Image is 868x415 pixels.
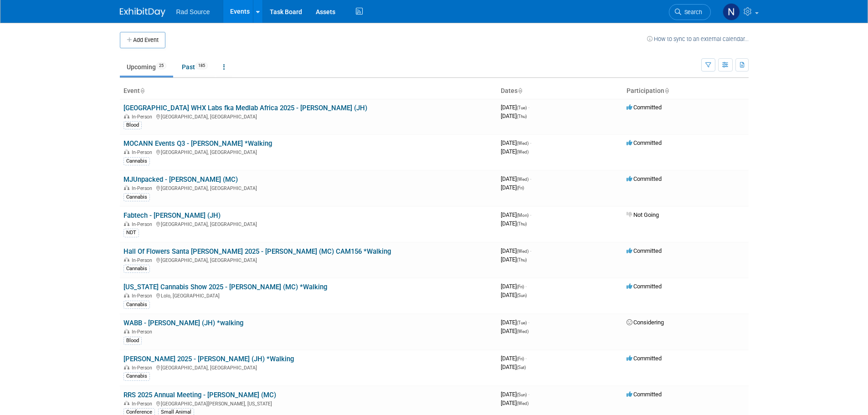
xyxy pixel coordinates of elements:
span: In-Person [132,365,155,371]
span: (Thu) [517,114,527,119]
span: Committed [627,104,662,111]
div: NDT [123,229,139,237]
span: In-Person [132,149,155,155]
span: (Sun) [517,293,527,298]
span: [DATE] [501,292,527,298]
div: Lolo, [GEOGRAPHIC_DATA] [123,292,493,299]
span: (Wed) [517,149,529,154]
span: - [525,355,527,362]
span: [DATE] [501,175,531,182]
img: In-Person Event [124,365,129,369]
span: Committed [627,391,662,398]
span: [DATE] [501,256,527,263]
span: (Mon) [517,213,529,218]
span: [DATE] [501,184,524,191]
div: Cannabis [123,372,150,380]
a: Sort by Participation Type [664,87,669,94]
div: [GEOGRAPHIC_DATA], [GEOGRAPHIC_DATA] [123,148,493,155]
a: Sort by Event Name [140,87,144,94]
span: Committed [627,175,662,182]
span: - [528,104,529,111]
span: [DATE] [501,319,529,326]
img: In-Person Event [124,221,129,226]
span: In-Person [132,185,155,191]
img: In-Person Event [124,114,129,118]
span: Committed [627,283,662,290]
span: [DATE] [501,148,529,155]
span: (Wed) [517,401,529,406]
span: Committed [627,139,662,146]
div: [GEOGRAPHIC_DATA], [GEOGRAPHIC_DATA] [123,256,493,263]
img: ExhibitDay [120,8,165,17]
a: How to sync to an external calendar... [647,36,749,42]
a: Hall Of Flowers Santa [PERSON_NAME] 2025 - [PERSON_NAME] (MC) CAM156 *Walking [123,247,391,256]
span: - [530,175,531,182]
div: Blood [123,337,142,345]
span: In-Person [132,293,155,299]
span: [DATE] [501,391,529,398]
a: MOCANN Events Q3 - [PERSON_NAME] *Walking [123,139,272,148]
div: Cannabis [123,265,150,273]
span: In-Person [132,114,155,120]
a: [GEOGRAPHIC_DATA] WHX Labs fka Medlab Africa 2025 - [PERSON_NAME] (JH) [123,104,367,112]
span: Rad Source [176,8,210,15]
span: [DATE] [501,364,526,370]
span: In-Person [132,257,155,263]
span: In-Person [132,221,155,227]
a: MJUnpacked - [PERSON_NAME] (MC) [123,175,238,184]
span: (Fri) [517,185,524,190]
a: WABB - [PERSON_NAME] (JH) *walking [123,319,243,327]
div: Cannabis [123,193,150,201]
span: 185 [195,62,208,69]
div: Blood [123,121,142,129]
span: (Fri) [517,284,524,289]
span: Search [681,9,702,15]
a: Past185 [175,58,215,76]
span: (Tue) [517,105,527,110]
a: Sort by Start Date [518,87,522,94]
span: Committed [627,247,662,254]
span: (Sat) [517,365,526,370]
div: [GEOGRAPHIC_DATA], [GEOGRAPHIC_DATA] [123,184,493,191]
img: In-Person Event [124,401,129,405]
span: [DATE] [501,113,527,119]
div: Cannabis [123,157,150,165]
span: - [530,139,531,146]
span: [DATE] [501,355,527,362]
img: In-Person Event [124,293,129,297]
span: [DATE] [501,328,529,334]
a: Fabtech - [PERSON_NAME] (JH) [123,211,221,220]
span: (Fri) [517,356,524,361]
span: (Thu) [517,221,527,226]
span: - [528,319,529,326]
img: In-Person Event [124,257,129,262]
th: Event [120,83,497,99]
span: [DATE] [501,139,531,146]
div: [GEOGRAPHIC_DATA], [GEOGRAPHIC_DATA] [123,113,493,120]
span: - [530,211,531,218]
span: In-Person [132,401,155,407]
span: Considering [627,319,664,326]
img: Nicole Bailey [723,3,740,20]
span: - [530,247,531,254]
a: Search [669,4,711,20]
div: [GEOGRAPHIC_DATA][PERSON_NAME], [US_STATE] [123,400,493,407]
th: Dates [497,83,623,99]
span: [DATE] [501,220,527,227]
img: In-Person Event [124,149,129,154]
div: [GEOGRAPHIC_DATA], [GEOGRAPHIC_DATA] [123,220,493,227]
span: (Wed) [517,249,529,254]
span: [DATE] [501,211,531,218]
a: RRS 2025 Annual Meeting - [PERSON_NAME] (MC) [123,391,276,399]
span: [DATE] [501,283,527,290]
span: (Sun) [517,392,527,397]
span: Committed [627,355,662,362]
span: [DATE] [501,247,531,254]
img: In-Person Event [124,185,129,190]
span: - [528,391,529,398]
span: [DATE] [501,400,529,406]
span: (Wed) [517,329,529,334]
div: [GEOGRAPHIC_DATA], [GEOGRAPHIC_DATA] [123,364,493,371]
button: Add Event [120,32,165,48]
div: Cannabis [123,301,150,309]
